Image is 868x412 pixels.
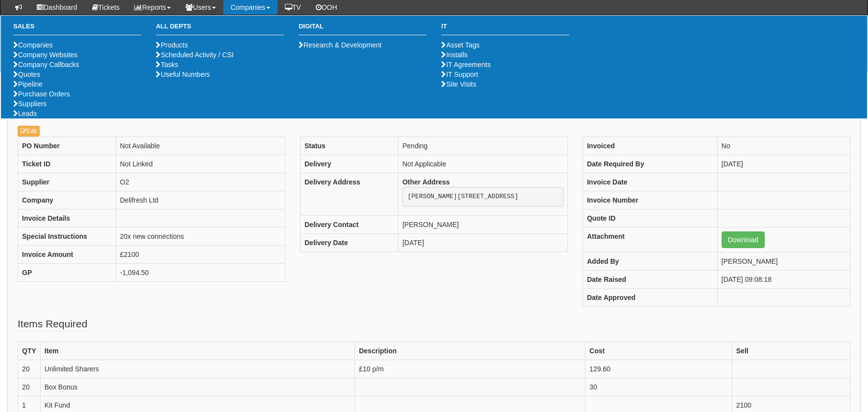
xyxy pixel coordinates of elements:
[13,61,79,69] a: Company Callbacks
[13,41,53,49] a: Companies
[116,246,285,264] td: £2100
[13,110,37,117] a: Leads
[398,155,567,173] td: Not Applicable
[398,137,567,155] td: Pending
[441,41,479,49] a: Asset Tags
[402,187,563,206] pre: [PERSON_NAME][STREET_ADDRESS]
[583,289,717,307] th: Date Approved
[116,264,285,282] td: -1,094.50
[13,23,141,35] h3: Sales
[722,231,765,248] a: Download
[13,51,77,59] a: Company Websites
[398,233,567,252] td: [DATE]
[156,70,210,78] a: Useful Numbers
[116,155,285,173] td: Not Linked
[583,228,717,252] th: Attachment
[18,191,116,209] th: Company
[40,360,354,378] td: Unlimited Sharers
[441,23,569,35] h3: IT
[13,80,43,88] a: Pipeline
[18,228,116,246] th: Special Instructions
[583,191,717,209] th: Invoice Number
[586,342,732,360] th: Cost
[116,173,285,191] td: O2
[355,360,586,378] td: £10 p/m
[116,191,285,209] td: Delifresh Ltd
[583,271,717,289] th: Date Raised
[18,137,116,155] th: PO Number
[18,264,116,282] th: GP
[18,342,41,360] th: QTY
[13,100,47,108] a: Suppliers
[300,233,398,252] th: Delivery Date
[18,246,116,264] th: Invoice Amount
[717,137,850,155] td: No
[300,137,398,155] th: Status
[583,252,717,271] th: Added By
[717,252,850,271] td: [PERSON_NAME]
[717,155,850,173] td: [DATE]
[18,209,116,228] th: Invoice Details
[18,126,40,137] a: Edit
[156,51,234,59] a: Scheduled Activity / CSI
[402,178,450,186] b: Other Address
[116,228,285,246] td: 20x new connections
[299,23,426,35] h3: Digital
[586,360,732,378] td: 129.60
[398,215,567,233] td: [PERSON_NAME]
[13,70,40,78] a: Quotes
[586,378,732,396] td: 30
[300,215,398,233] th: Delivery Contact
[116,137,285,155] td: Not Available
[300,173,398,216] th: Delivery Address
[18,360,41,378] td: 20
[583,173,717,191] th: Invoice Date
[441,80,476,88] a: Site Visits
[441,51,468,59] a: Installs
[583,155,717,173] th: Date Required By
[18,317,87,332] legend: Items Required
[156,61,178,69] a: Tasks
[13,90,70,98] a: Purchase Orders
[156,41,188,49] a: Products
[441,61,491,69] a: IT Agreements
[156,23,283,35] h3: All Depts
[40,342,354,360] th: Item
[355,342,586,360] th: Description
[732,342,850,360] th: Sell
[40,378,354,396] td: Box Bonus
[583,209,717,228] th: Quote ID
[441,70,478,78] a: IT Support
[18,378,41,396] td: 20
[717,271,850,289] td: [DATE] 09:08:18
[300,155,398,173] th: Delivery
[299,41,382,49] a: Research & Development
[18,155,116,173] th: Ticket ID
[18,173,116,191] th: Supplier
[583,137,717,155] th: Invoiced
